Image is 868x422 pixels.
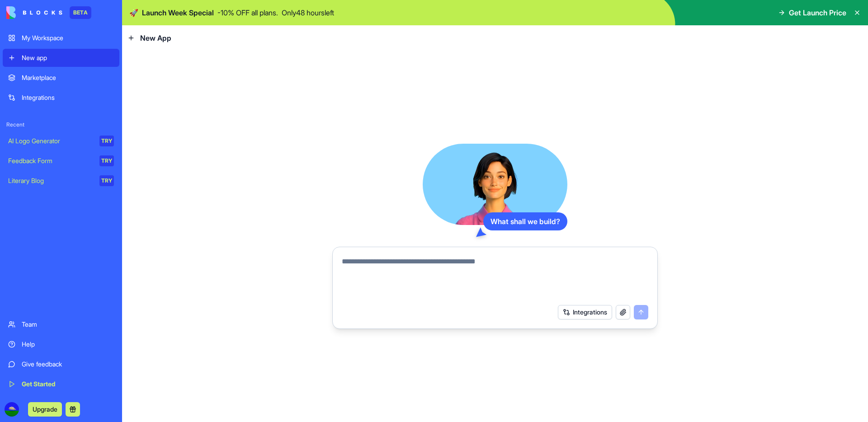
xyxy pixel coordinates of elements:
button: Integrations [558,305,612,319]
div: Get Started [22,380,114,389]
div: BETA [70,6,91,19]
p: - 10 % OFF all plans. [217,7,278,18]
img: logo [6,6,62,19]
div: Give feedback [22,360,114,369]
a: Integrations [3,89,119,107]
a: My Workspace [3,29,119,47]
div: What shall we build? [483,212,567,230]
div: Literary Blog [8,176,93,185]
a: Team [3,315,119,333]
p: Only 48 hours left [282,7,334,18]
div: AI Logo Generator [8,136,93,145]
a: Help [3,335,119,353]
div: New app [22,53,114,62]
div: Feedback Form [8,156,93,165]
div: Marketplace [22,73,114,82]
span: Get Launch Price [789,7,846,18]
button: Upgrade [28,402,62,417]
a: Feedback FormTRY [3,152,119,170]
a: BETA [6,6,91,19]
a: Get Started [3,375,119,393]
div: Team [22,320,114,329]
a: New app [3,49,119,67]
div: TRY [99,155,114,166]
a: Marketplace [3,69,119,87]
div: My Workspace [22,33,114,42]
span: 🚀 [129,7,138,18]
a: Give feedback [3,355,119,373]
a: AI Logo GeneratorTRY [3,132,119,150]
span: Recent [3,121,119,128]
span: New App [140,33,171,43]
img: ACg8ocJm79W7Sek-o3hbK985lLkatCF1dQ8mxD3PT5U8bvxOCR9nTDg=s96-c [5,402,19,417]
span: Launch Week Special [142,7,214,18]
div: TRY [99,136,114,146]
a: Literary BlogTRY [3,172,119,190]
div: TRY [99,175,114,186]
a: Upgrade [28,404,62,413]
div: Help [22,340,114,349]
div: Integrations [22,93,114,102]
